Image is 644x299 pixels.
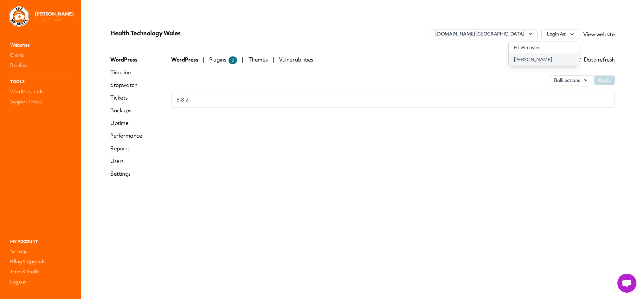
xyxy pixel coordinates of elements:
a: Websites [9,41,72,49]
a: WordPress Tasks [9,87,72,96]
a: Support Tickets [9,97,72,106]
a: Clients [9,51,72,60]
p: The WP Nurse [35,17,74,22]
a: Backups [110,107,142,114]
a: Team & Profile [9,267,72,276]
a: Stopwatch [110,81,142,89]
a: Open chat [617,274,636,293]
a: [PERSON_NAME] [509,54,579,66]
span: | [273,56,274,63]
a: Uptime [110,119,142,127]
a: Settings [9,247,72,256]
p: [PERSON_NAME] [35,11,74,17]
span: | [242,56,243,63]
span: Plugins [209,56,237,63]
p: My Account [9,237,72,246]
a: Billing & Upgrade [9,257,72,266]
a: WordPress [110,56,142,63]
span: 6.8.2 [177,96,189,103]
button: Bulk actions [549,75,593,85]
a: Resellers [9,61,72,70]
a: Log out [9,277,72,286]
span: | [203,56,204,63]
a: Timeline [110,68,142,76]
span: Themes [248,56,269,63]
span: 2 [229,56,237,64]
button: Login As: [541,29,579,39]
a: View website [583,30,615,38]
span: WordPress [171,56,199,63]
span: Vulnerabilities [279,56,313,63]
a: Reports [110,145,142,152]
a: Tickets [110,94,142,101]
a: Performance [110,132,142,140]
p: Health Technology Wales [110,29,279,37]
span: Data refresh [576,57,615,62]
button: [DOMAIN_NAME][GEOGRAPHIC_DATA] [430,29,538,39]
a: HTWmaster [509,42,579,54]
a: Settings [110,170,142,178]
p: Tools [9,78,72,86]
a: Users [110,157,142,165]
button: Apply [594,75,615,85]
